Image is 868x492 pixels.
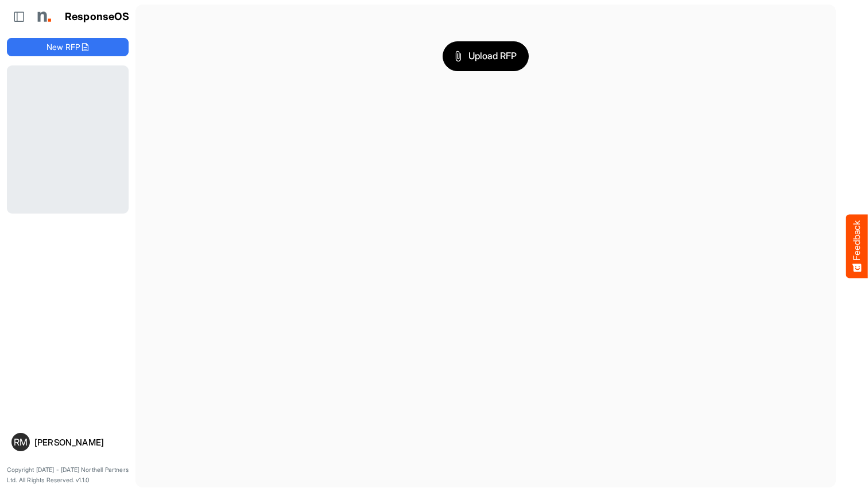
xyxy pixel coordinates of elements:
span: Upload RFP [455,49,517,64]
button: Feedback [846,214,868,278]
h1: ResponseOS [65,11,130,23]
p: Copyright [DATE] - [DATE] Northell Partners Ltd. All Rights Reserved. v1.1.0 [7,465,129,485]
span: RM [14,437,28,447]
img: Northell [32,5,55,28]
button: New RFP [7,38,129,56]
div: Loading... [7,65,129,213]
div: [PERSON_NAME] [34,438,124,447]
button: Upload RFP [443,41,529,71]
